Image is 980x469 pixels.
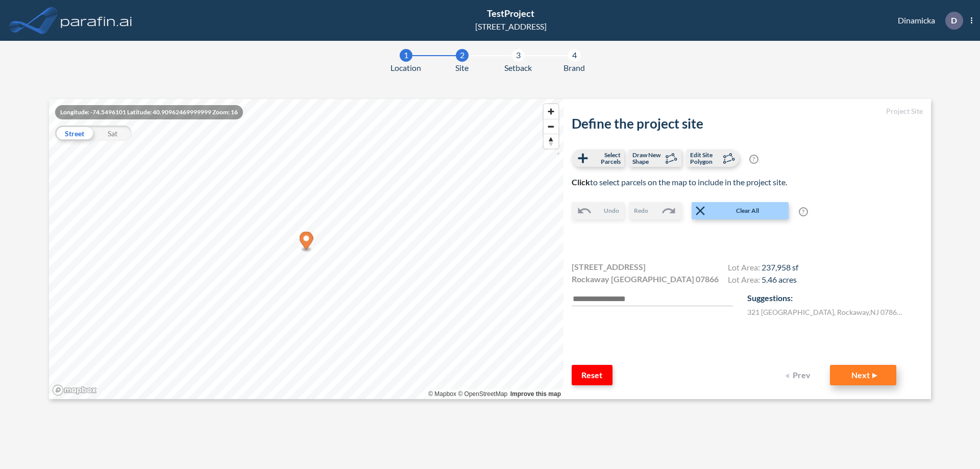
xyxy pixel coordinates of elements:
h4: Lot Area: [728,262,798,275]
div: 2 [456,49,469,62]
span: Location [390,62,421,74]
button: Clear All [692,202,789,219]
span: Draw New Shape [632,152,663,165]
span: TestProject [487,8,534,19]
div: Longitude: -74.5496101 Latitude: 40.90962469999999 Zoom: 16 [55,105,243,119]
img: logo [59,10,134,31]
span: ? [749,155,758,164]
button: Redo [629,202,681,219]
span: ? [799,207,808,216]
span: Setback [504,62,532,74]
a: Mapbox [428,390,456,398]
div: Dinamicka [883,12,972,30]
span: Clear All [708,206,788,215]
button: Undo [572,202,624,219]
div: [STREET_ADDRESS] [475,20,547,33]
span: Reset bearing to north [544,134,558,149]
b: Click [572,177,590,187]
div: Street [55,126,93,141]
span: 237,958 sf [762,262,798,272]
button: Prev [779,365,820,385]
h4: Lot Area: [728,275,798,287]
label: 321 [GEOGRAPHIC_DATA] , Rockaway , NJ 07866 , US [747,307,905,317]
div: Sat [93,126,132,141]
span: Site [455,62,469,74]
p: Suggestions: [747,292,923,304]
span: Zoom out [544,119,558,134]
span: Undo [604,206,619,215]
span: Brand [563,62,585,74]
a: Improve this map [510,390,561,398]
span: Rockaway [GEOGRAPHIC_DATA] 07866 [572,273,719,285]
a: OpenStreetMap [458,390,507,398]
div: 3 [512,49,525,62]
a: Mapbox homepage [52,384,97,396]
p: D [951,16,957,25]
canvas: Map [49,99,563,399]
div: Map marker [300,232,313,253]
h2: Define the project site [572,116,923,132]
h5: Project Site [572,107,923,116]
span: Edit Site Polygon [690,152,720,165]
div: 4 [568,49,581,62]
span: Select Parcels [591,152,621,165]
button: Reset [572,365,612,385]
button: Zoom in [544,104,558,119]
button: Zoom out [544,119,558,134]
span: to select parcels on the map to include in the project site. [572,177,787,187]
span: [STREET_ADDRESS] [572,261,646,273]
button: Reset bearing to north [544,134,558,149]
button: Next [830,365,896,385]
span: 5.46 acres [762,275,797,284]
span: Redo [634,206,648,215]
div: 1 [400,49,412,62]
